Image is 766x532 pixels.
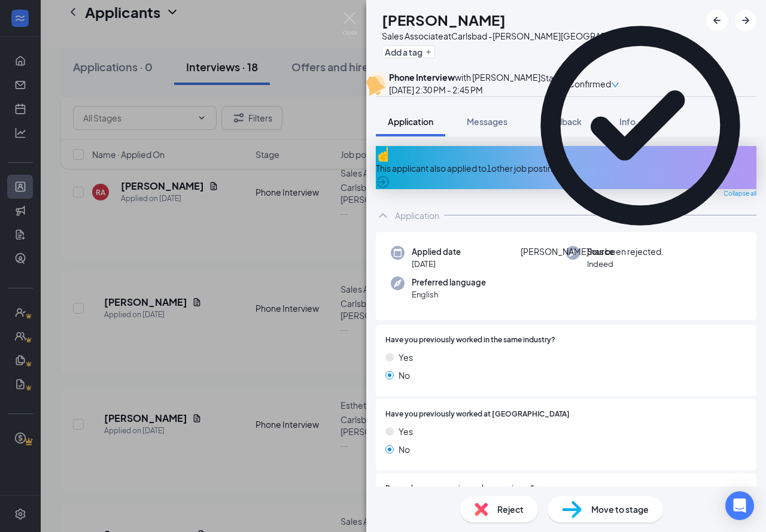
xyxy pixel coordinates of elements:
[467,116,507,127] span: Messages
[382,45,435,58] button: PlusAdd a tag
[376,162,756,175] div: This applicant also applied to 1 other job posting(s)
[412,258,461,270] span: [DATE]
[395,209,439,221] div: Application
[376,208,390,223] svg: ChevronUp
[399,369,410,382] span: No
[382,10,506,30] h1: [PERSON_NAME]
[385,483,534,494] span: Do you have any previous sales experience?
[497,503,524,516] span: Reject
[412,246,461,258] span: Applied date
[385,409,570,420] span: Have you previously worked at [GEOGRAPHIC_DATA]
[425,48,432,56] svg: Plus
[399,351,413,364] span: Yes
[591,503,649,516] span: Move to stage
[389,71,540,83] div: with [PERSON_NAME]
[725,491,754,520] div: Open Intercom Messenger
[412,276,486,288] span: Preferred language
[382,30,648,42] div: Sales Associate at Carlsbad -[PERSON_NAME][GEOGRAPHIC_DATA]
[389,72,455,83] b: Phone Interview
[587,258,614,270] span: Indeed
[521,6,760,245] svg: CheckmarkCircle
[412,288,486,300] span: English
[521,245,664,258] div: [PERSON_NAME] has been rejected.
[376,175,390,189] svg: ArrowCircle
[389,83,540,96] div: [DATE] 2:30 PM - 2:45 PM
[385,335,555,346] span: Have you previously worked in the same industry?
[399,425,413,438] span: Yes
[388,116,433,127] span: Application
[399,443,410,456] span: No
